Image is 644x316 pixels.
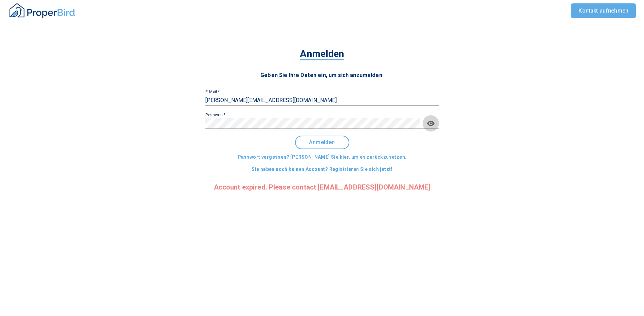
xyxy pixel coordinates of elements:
button: Passwort vergessen? [PERSON_NAME] Sie hier, um es zurückzusetzen. [235,151,409,163]
button: Anmelden [295,136,349,149]
img: ProperBird Logo and Home Button [8,2,76,19]
span: Anmelden [300,48,344,60]
label: Passwort [205,113,226,117]
input: johndoe@example.com [205,95,439,106]
button: Sie haben noch keinen Account? Registrieren Sie sich jetzt! [249,163,395,176]
a: Kontakt aufnehmen [571,3,636,18]
span: Geben Sie Ihre Daten ein, um sich anzumelden: [260,72,384,78]
span: Passwort vergessen? [PERSON_NAME] Sie hier, um es zurückzusetzen. [238,153,407,161]
span: Anmelden [301,139,343,145]
button: toggle password visibility [423,115,439,132]
label: E-Mail [205,90,220,94]
button: ProperBird Logo and Home Button [8,0,76,22]
p: Account expired. Please contact [EMAIL_ADDRESS][DOMAIN_NAME] [214,182,430,192]
span: Sie haben noch keinen Account? Registrieren Sie sich jetzt! [252,165,392,174]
